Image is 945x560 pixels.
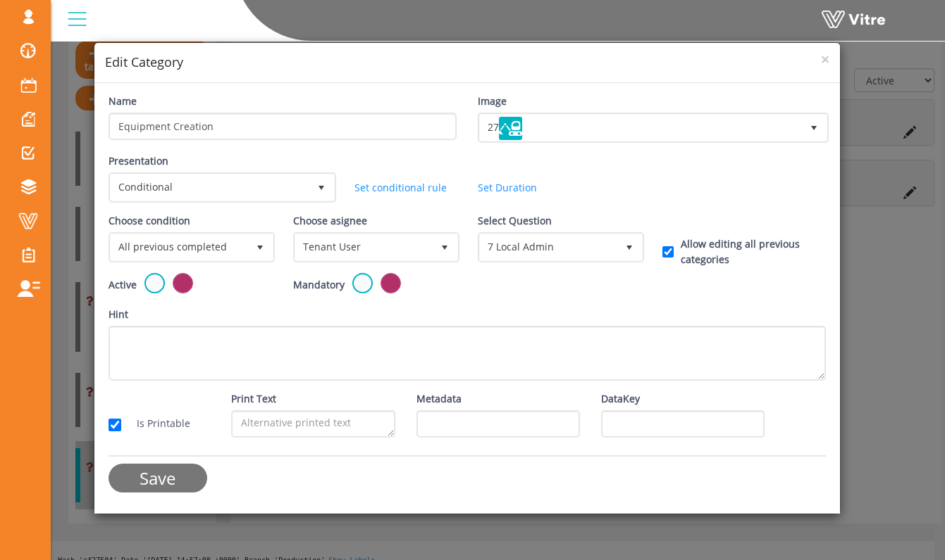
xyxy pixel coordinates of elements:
span: All previous completed [111,234,247,260]
label: Select Question [478,213,552,229]
a: Set conditional rule [354,181,447,194]
label: Is Printable [123,416,190,431]
span: select [801,115,827,140]
a: Set Duration [478,181,537,194]
label: Choose condition [109,213,190,229]
span: Tenant User [295,234,432,260]
img: WizardIcon27.png [499,117,522,140]
label: Choose asignee [293,213,367,229]
h4: Edit Category [105,53,830,72]
span: select [309,174,334,200]
label: Mandatory [293,277,345,293]
span: 7 Local Admin [480,234,617,260]
label: Metadata [416,391,462,407]
label: Image [478,94,507,109]
label: Print Text [231,391,276,407]
button: Close [821,52,829,67]
label: Allow editing all previous categories [681,236,827,267]
span: Conditional [111,174,309,200]
span: 27 [480,115,801,140]
span: select [617,234,642,260]
label: Hint [109,307,128,322]
label: DataKey [601,391,640,407]
label: Presentation [109,153,168,169]
span: select [432,234,457,260]
span: × [821,49,829,69]
label: Active [109,277,137,293]
input: Save [109,464,207,492]
span: select [247,234,273,260]
label: Name [109,94,137,109]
